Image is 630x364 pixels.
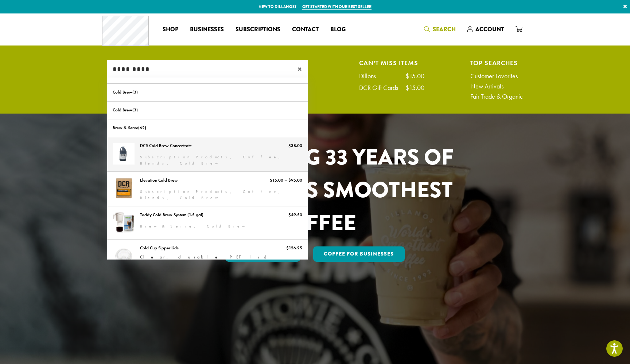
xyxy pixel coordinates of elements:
[470,83,523,90] a: New Arrivals
[157,24,184,35] a: Shop
[236,25,280,34] span: Subscriptions
[433,25,456,33] span: Search
[470,93,523,100] a: Fair Trade & Organic
[190,25,224,34] span: Businesses
[297,65,308,74] span: ×
[292,25,319,34] span: Contact
[313,246,405,262] a: Coffee For Businesses
[155,141,475,239] h1: CELEBRATING 33 YEARS OF THE WORLD’S SMOOTHEST COFFEE
[475,25,504,33] span: Account
[470,73,523,79] a: Customer Favorites
[359,84,405,91] div: DCR Gift Cards
[470,60,523,66] h4: Top Searches
[359,73,383,79] div: Dillons
[330,25,346,34] span: Blog
[405,73,424,79] div: $15.00
[359,60,424,66] h4: Can't Miss Items
[405,84,424,91] div: $15.00
[418,23,462,35] a: Search
[163,25,178,34] span: Shop
[302,4,372,10] a: Get started with our best seller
